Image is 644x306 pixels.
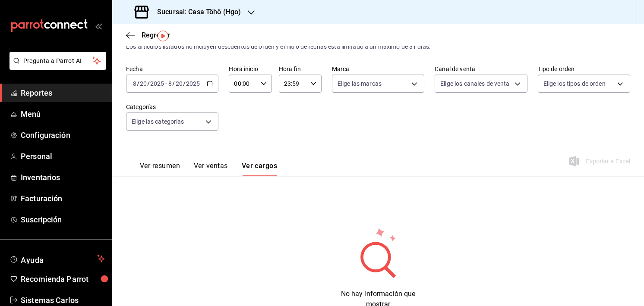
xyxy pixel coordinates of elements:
[142,31,170,39] span: Regresar
[150,80,164,87] input: ----
[543,79,606,88] span: Elige los tipos de orden
[338,79,382,88] span: Elige las marcas
[168,80,172,87] input: --
[132,117,184,126] span: Elige las categorías
[194,162,228,176] button: Ver ventas
[538,66,630,72] label: Tipo de orden
[140,162,180,176] button: Ver resumen
[126,42,630,51] div: Los artículos listados no incluyen descuentos de orden y el filtro de fechas está limitado a un m...
[137,80,139,87] span: /
[242,162,278,176] button: Ver cargos
[23,56,93,66] span: Pregunta a Parrot AI
[133,80,137,87] input: --
[147,80,150,87] span: /
[229,66,271,72] label: Hora inicio
[21,172,105,183] span: Inventarios
[21,214,105,225] span: Suscripción
[21,294,105,306] span: Sistemas Carlos
[126,66,218,72] label: Fecha
[21,129,105,141] span: Configuración
[21,193,105,204] span: Facturación
[9,52,106,70] button: Pregunta a Parrot AI
[139,80,147,87] input: --
[95,22,102,29] button: open_drawer_menu
[126,31,170,39] button: Regresar
[21,87,105,99] span: Reportes
[21,273,105,285] span: Recomienda Parrot
[175,80,183,87] input: --
[6,62,106,72] a: Pregunta a Parrot AI
[440,79,509,88] span: Elige los canales de venta
[435,66,527,72] label: Canal de venta
[126,104,218,110] label: Categorías
[21,108,105,120] span: Menú
[21,253,94,264] span: Ayuda
[150,7,241,17] h3: Sucursal: Casa Töhö (Hgo)
[183,80,186,87] span: /
[172,80,175,87] span: /
[140,162,277,176] div: navigation tabs
[332,66,424,72] label: Marca
[186,80,200,87] input: ----
[165,80,167,87] span: -
[279,66,322,72] label: Hora fin
[21,150,105,162] span: Personal
[158,31,168,41] img: Tooltip marker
